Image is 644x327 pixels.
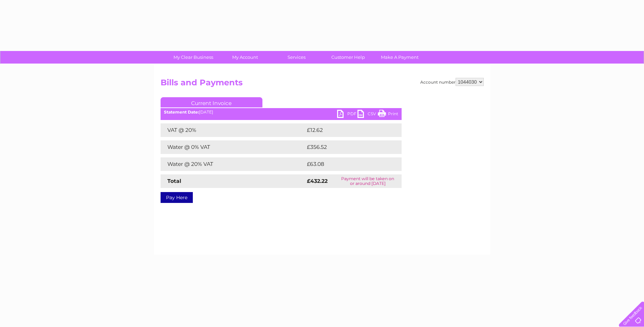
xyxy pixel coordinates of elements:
a: PDF [337,110,357,120]
a: Pay Here [161,192,193,203]
a: My Clear Business [165,51,221,64]
td: Water @ 0% VAT [161,140,305,154]
div: [DATE] [161,110,402,115]
b: Statement Date: [164,109,199,115]
a: Print [378,110,398,120]
a: Customer Help [320,51,376,64]
td: £12.62 [305,123,387,137]
a: Make A Payment [372,51,428,64]
strong: £432.22 [307,178,328,184]
a: CSV [357,110,378,120]
a: Services [269,51,325,64]
h2: Bills and Payments [161,78,484,91]
td: £356.52 [305,140,389,154]
a: Current Invoice [161,97,262,107]
td: Payment will be taken on or around [DATE] [334,174,402,188]
div: Account number [420,78,484,86]
strong: Total [167,178,181,184]
td: Water @ 20% VAT [161,157,305,171]
a: My Account [217,51,273,64]
td: £63.08 [305,157,388,171]
td: VAT @ 20% [161,123,305,137]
